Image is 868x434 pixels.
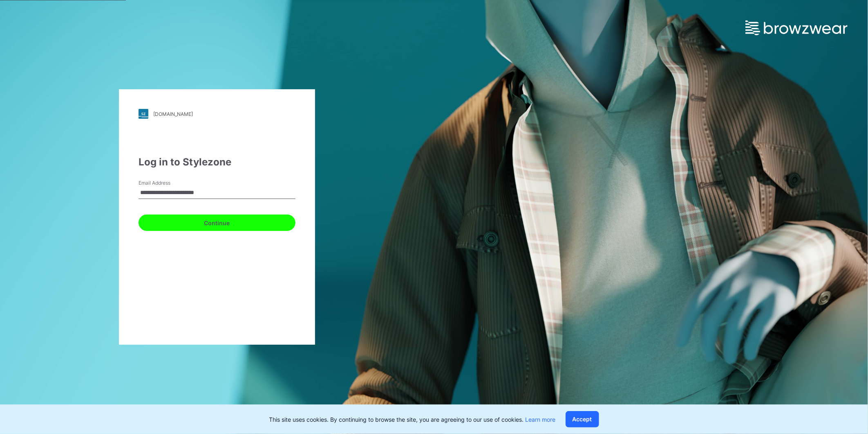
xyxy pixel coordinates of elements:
[269,415,556,424] p: This site uses cookies. By continuing to browse the site, you are agreeing to our use of cookies.
[139,109,148,119] img: stylezone-logo.562084cfcfab977791bfbf7441f1a819.svg
[139,155,295,170] div: Log in to Stylezone
[139,179,196,187] label: Email Address
[526,416,556,423] a: Learn more
[153,111,193,117] div: [DOMAIN_NAME]
[566,411,599,427] button: Accept
[745,20,848,35] img: browzwear-logo.e42bd6dac1945053ebaf764b6aa21510.svg
[139,215,295,231] button: Continue
[139,109,295,119] a: [DOMAIN_NAME]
